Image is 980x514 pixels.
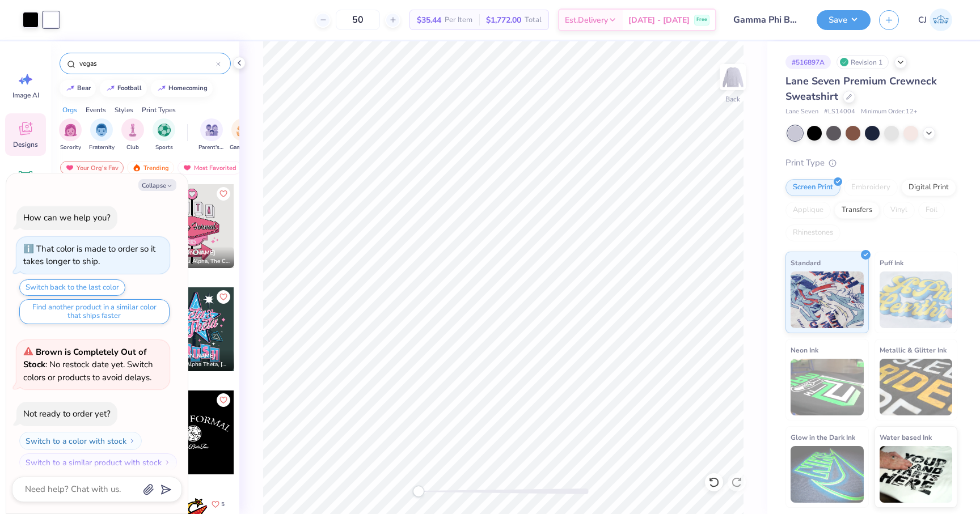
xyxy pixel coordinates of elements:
div: homecoming [168,85,208,91]
span: Designs [13,140,38,149]
span: : No restock date yet. Switch colors or products to avoid delays. [23,346,153,383]
span: Lane Seven [785,107,818,117]
img: trend_line.gif [66,85,75,92]
div: Rhinestones [785,224,840,241]
div: Print Type [785,156,957,169]
span: Minimum Order: 12 + [861,107,918,117]
span: Sorority [60,143,81,152]
div: Not ready to order yet? [23,408,111,419]
span: Glow in the Dark Ink [791,431,855,443]
div: Accessibility label [413,486,424,497]
button: Like [217,290,230,304]
button: filter button [59,118,82,152]
button: football [100,80,147,97]
div: Trending [127,161,174,175]
div: Applique [785,202,831,219]
img: Standard [791,271,864,328]
button: filter button [89,118,115,152]
div: bear [77,85,91,91]
img: most_fav.gif [183,164,192,172]
div: Transfers [834,202,880,219]
img: Switch to a similar product with stock [164,459,171,466]
div: Embroidery [844,179,898,196]
img: Glow in the Dark Ink [791,446,864,503]
img: Metallic & Glitter Ink [880,359,953,415]
button: Like [206,496,230,512]
div: # 516897A [785,55,831,69]
div: filter for Sports [153,118,175,152]
div: Orgs [62,105,77,115]
button: filter button [121,118,144,152]
span: [DATE] - [DATE] [628,14,690,26]
img: Switch to a color with stock [129,437,136,444]
div: That color is made to order so it takes longer to ship. [23,243,155,267]
strong: Brown is Completely Out of Stock [23,346,146,371]
div: Vinyl [883,202,915,219]
span: Image AI [12,91,39,100]
button: homecoming [151,80,213,97]
img: trend_line.gif [157,85,166,92]
div: football [117,85,142,91]
span: Club [126,143,139,152]
div: filter for Fraternity [89,118,115,152]
img: Game Day Image [236,124,250,137]
button: filter button [198,118,225,152]
button: Switch to a color with stock [19,432,142,450]
span: Neon Ink [791,344,818,356]
span: 5 [221,502,225,507]
div: Events [86,105,106,115]
img: Parent's Weekend Image [205,124,218,137]
button: Find another product in a similar color that ships faster [19,299,170,324]
input: Try "Alpha" [78,58,216,69]
input: – – [336,10,380,30]
img: most_fav.gif [65,164,74,172]
div: Most Favorited [178,161,242,175]
div: Your Org's Fav [60,161,124,175]
div: Digital Print [901,179,956,196]
span: [PERSON_NAME] [168,249,216,257]
img: Back [721,66,744,88]
a: CJ [913,9,957,31]
button: Switch to a similar product with stock [19,453,177,471]
img: Sorority Image [64,124,77,137]
div: Styles [115,105,133,115]
img: Puff Ink [880,271,953,328]
span: Sports [155,143,173,152]
span: Parent's Weekend [198,143,225,152]
span: $1,772.00 [486,14,521,26]
div: Back [725,94,740,104]
button: filter button [230,118,256,152]
span: Zeta Tau Alpha, The College of [US_STATE] [168,257,230,266]
input: Untitled Design [725,9,808,31]
span: Water based Ink [880,431,932,443]
div: Screen Print [785,179,840,196]
span: [PERSON_NAME] [168,352,216,360]
span: Total [525,14,542,26]
span: Standard [791,257,821,269]
button: Like [217,393,230,407]
span: Per Item [445,14,472,26]
button: Collapse [138,179,176,191]
img: Club Image [126,124,139,137]
img: Neon Ink [791,359,864,415]
div: Foil [918,202,945,219]
span: Puff Ink [880,257,903,269]
button: filter button [153,118,175,152]
div: Revision 1 [837,55,889,69]
div: filter for Sorority [59,118,82,152]
span: Fraternity [89,143,115,152]
span: # LS14004 [824,107,855,117]
button: Save [817,10,871,30]
span: Free [696,16,707,24]
img: Sports Image [158,124,171,137]
span: CJ [918,14,927,27]
button: Like [217,187,230,201]
img: trend_line.gif [106,85,115,92]
span: $35.44 [417,14,441,26]
span: Metallic & Glitter Ink [880,344,947,356]
div: filter for Club [121,118,144,152]
img: trending.gif [132,164,141,172]
img: Claire Jeter [930,9,952,31]
img: Water based Ink [880,446,953,503]
div: How can we help you? [23,212,111,223]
